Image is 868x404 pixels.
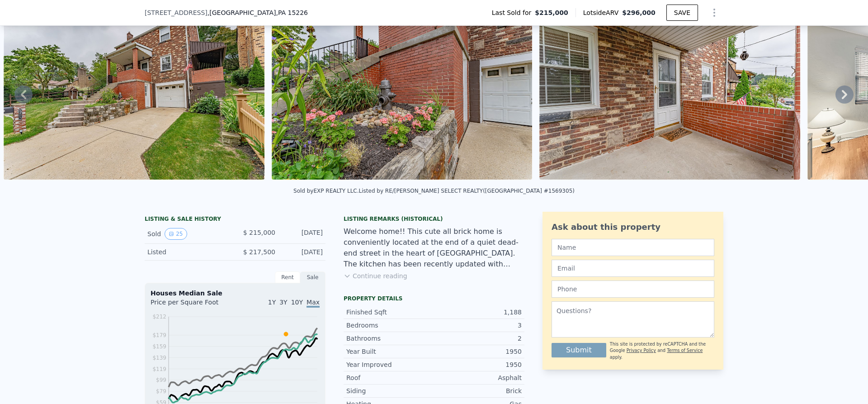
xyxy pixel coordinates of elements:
[152,343,166,350] tspan: $159
[152,355,166,361] tspan: $139
[346,360,434,369] div: Year Improved
[283,228,323,240] div: [DATE]
[152,314,166,320] tspan: $212
[346,334,434,343] div: Bathrooms
[434,373,522,382] div: Asphalt
[552,260,714,277] input: Email
[434,386,522,395] div: Brick
[622,9,656,16] span: $296,000
[243,248,275,256] span: $ 217,500
[552,221,714,233] div: Ask about this property
[705,4,723,22] button: Show Options
[272,6,532,180] img: Sale: 97671028 Parcel: 91520891
[283,247,323,257] div: [DATE]
[147,247,228,257] div: Listed
[243,229,275,236] span: $ 215,000
[4,6,264,180] img: Sale: 97671028 Parcel: 91520891
[344,295,524,302] div: Property details
[276,9,308,16] span: , PA 15226
[279,299,287,306] span: 3Y
[156,388,166,394] tspan: $79
[583,8,622,17] span: Lotside ARV
[492,8,535,17] span: Last Sold for
[346,347,434,356] div: Year Built
[610,341,714,361] div: This site is protected by reCAPTCHA and the Google and apply.
[344,215,524,223] div: Listing Remarks (Historical)
[346,373,434,382] div: Roof
[344,226,524,270] div: Welcome home!! This cute all brick home is conveniently located at the end of a quiet dead-end st...
[434,360,522,369] div: 1950
[151,289,320,298] div: Houses Median Sale
[539,6,800,180] img: Sale: 97671028 Parcel: 91520891
[434,334,522,343] div: 2
[434,347,522,356] div: 1950
[434,321,522,330] div: 3
[145,8,208,17] span: [STREET_ADDRESS]
[344,271,407,280] button: Continue reading
[552,239,714,256] input: Name
[152,332,166,338] tspan: $179
[346,308,434,317] div: Finished Sqft
[346,321,434,330] div: Bedrooms
[434,308,522,317] div: 1,188
[346,386,434,395] div: Siding
[666,5,698,21] button: SAVE
[156,377,166,383] tspan: $99
[293,188,359,194] div: Sold by EXP REALTY LLC .
[307,299,320,308] span: Max
[275,271,300,283] div: Rent
[145,215,325,224] div: LISTING & SALE HISTORY
[667,348,703,353] a: Terms of Service
[552,280,714,298] input: Phone
[208,8,308,17] span: , [GEOGRAPHIC_DATA]
[165,228,187,240] button: View historical data
[152,366,166,372] tspan: $119
[147,228,228,240] div: Sold
[552,343,606,357] button: Submit
[359,188,575,194] div: Listed by RE/[PERSON_NAME] SELECT REALTY ([GEOGRAPHIC_DATA] #1569305)
[535,8,568,17] span: $215,000
[151,298,235,312] div: Price per Square Foot
[300,271,325,283] div: Sale
[627,348,656,353] a: Privacy Policy
[291,299,303,306] span: 10Y
[268,299,276,306] span: 1Y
